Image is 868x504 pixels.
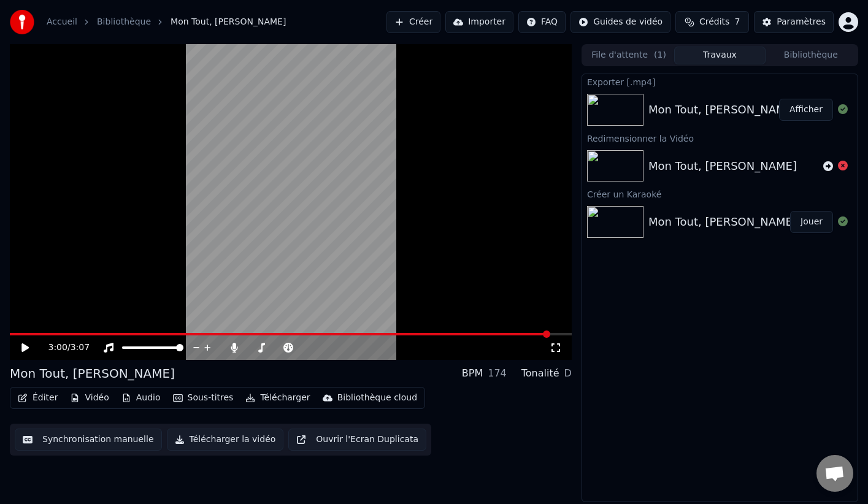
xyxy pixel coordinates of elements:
div: Mon Tout, [PERSON_NAME] [648,213,797,231]
button: Créer [386,11,440,33]
button: Importer [445,11,513,33]
button: Éditer [13,389,63,407]
span: Crédits [699,16,729,28]
span: Mon Tout, [PERSON_NAME] [171,16,286,28]
div: Tonalité [521,366,559,381]
button: File d'attente [583,47,674,64]
span: 3:00 [48,342,67,354]
button: Télécharger [240,389,315,407]
div: Mon Tout, [PERSON_NAME] [10,365,175,382]
button: Sous-titres [168,389,239,407]
img: youka [10,10,34,34]
span: ( 1 ) [654,49,666,61]
button: Télécharger la vidéo [167,429,284,451]
div: Exporter [.mp4] [582,74,858,89]
a: Accueil [47,16,77,28]
div: / [48,342,78,354]
button: Audio [117,389,166,407]
span: 3:07 [71,342,90,354]
div: Ouvrir le chat [816,455,853,492]
div: 174 [488,366,507,381]
div: Créer un Karaoké [582,186,858,201]
a: Bibliothèque [97,16,151,28]
div: Redimensionner la Vidéo [582,131,858,145]
div: D [564,366,572,381]
nav: breadcrumb [47,16,286,28]
button: Afficher [779,99,833,121]
button: Crédits7 [675,11,749,33]
div: Paramètres [777,16,826,28]
button: Paramètres [754,11,834,33]
button: Vidéo [65,389,113,407]
button: Synchronisation manuelle [15,429,162,451]
div: Bibliothèque cloud [337,392,417,404]
button: Ouvrir l'Ecran Duplicata [288,429,426,451]
div: Mon Tout, [PERSON_NAME] [648,158,797,175]
button: Guides de vidéo [570,11,670,33]
span: 7 [734,16,740,28]
div: BPM [462,366,483,381]
button: Jouer [790,211,833,233]
div: Mon Tout, [PERSON_NAME] [648,101,797,118]
button: Travaux [674,47,765,64]
button: FAQ [518,11,566,33]
button: Bibliothèque [766,47,856,64]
